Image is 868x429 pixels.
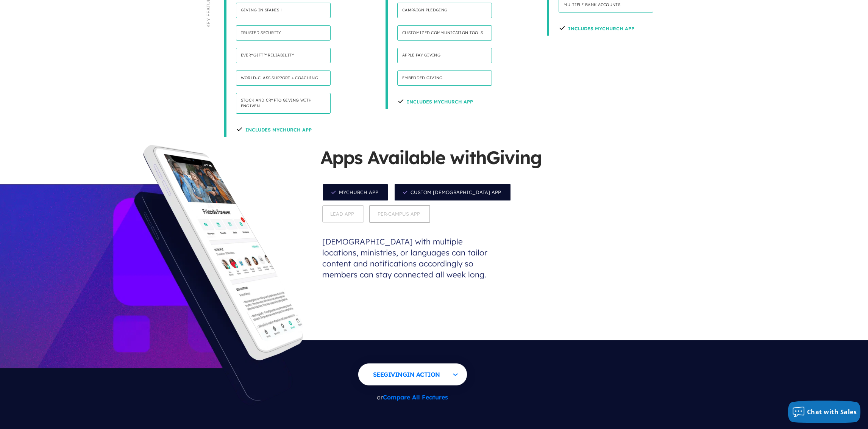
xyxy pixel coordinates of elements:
a: Compare All Features [383,393,448,401]
button: Chat with Sales [788,401,861,423]
span: Custom [DEMOGRAPHIC_DATA] App [394,183,511,201]
h4: Everygift™ Reliability [236,48,331,63]
p: [DEMOGRAPHIC_DATA] with multiple locations, ministries, or languages can tailor content and notif... [320,225,502,291]
h4: Stock and Crypto Giving with Engiven [236,93,331,114]
img: app_screens-church-mychurch.png [146,149,303,344]
span: Lead App [322,205,364,222]
span: Per-Campus App [369,205,430,223]
p: or [358,389,467,406]
h4: Includes Mychurch App [559,20,634,36]
h4: Customized communication tools [397,25,492,41]
h4: World-class support + coaching [236,70,331,86]
h4: Campaign pledging [397,3,492,18]
h4: Apple Pay Giving [397,48,492,63]
h4: Includes Mychurch App [397,93,473,109]
h4: Giving in Spanish [236,3,331,18]
button: SeeGivingin Action [358,363,467,385]
h4: Embedded Giving [397,70,492,86]
span: Giving [384,371,407,378]
span: MyChurch App [322,183,389,201]
h4: Includes MyChurch App [236,121,312,137]
h5: Apps Available with [320,145,548,182]
span: Giving [486,146,542,169]
span: Chat with Sales [807,408,857,416]
h4: Trusted security [236,25,331,41]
